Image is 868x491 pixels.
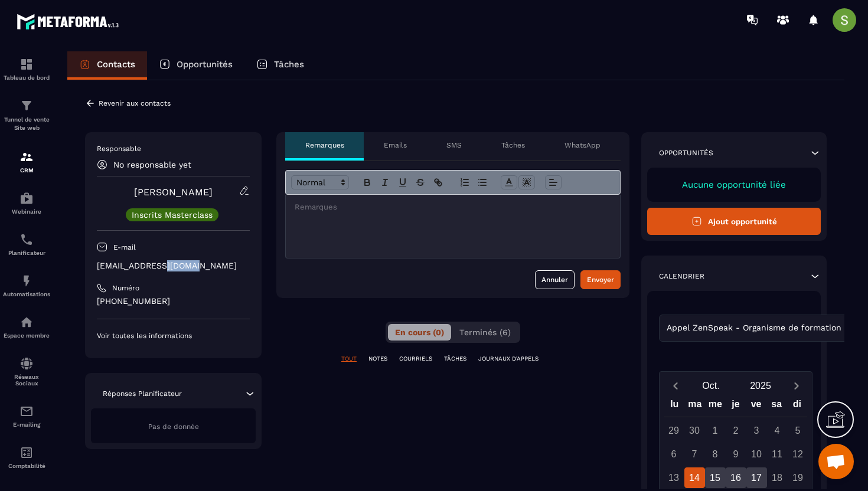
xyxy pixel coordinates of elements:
[788,467,808,488] div: 19
[97,296,250,307] p: [PHONE_NUMBER]
[685,396,706,417] div: ma
[97,59,135,70] p: Contacts
[767,467,788,488] div: 18
[535,270,575,289] button: Annuler
[787,396,807,417] div: di
[67,51,147,80] a: Contacts
[705,444,726,464] div: 8
[97,331,250,341] p: Voir toutes les informations
[3,348,50,395] a: social-networksocial-networkRéseaux Sociaux
[274,59,304,70] p: Tâches
[3,141,50,182] a: formationformationCRM
[726,444,746,464] div: 9
[726,396,746,417] div: je
[3,250,50,256] p: Planificateur
[659,179,809,190] p: Aucune opportunité liée
[587,274,614,286] div: Envoyer
[766,396,787,417] div: sa
[726,467,746,488] div: 16
[19,233,34,247] img: scheduler
[659,271,704,281] p: Calendrier
[736,375,785,396] button: Open years overlay
[244,51,316,80] a: Tâches
[3,291,50,297] p: Automatisations
[3,48,50,90] a: formationformationTableau de bord
[788,420,808,441] div: 5
[501,140,525,150] p: Tâches
[368,355,387,363] p: NOTES
[684,444,705,464] div: 7
[97,260,250,271] p: [EMAIL_ADDRESS][DOMAIN_NAME]
[3,167,50,174] p: CRM
[705,467,726,488] div: 15
[746,420,767,441] div: 3
[17,11,123,32] img: logo
[19,446,34,460] img: accountant
[664,396,685,417] div: lu
[3,437,50,478] a: accountantaccountantComptabilité
[19,315,34,329] img: automations
[113,160,191,169] p: No responsable yet
[395,328,444,337] span: En cours (0)
[19,150,34,164] img: formation
[664,378,686,394] button: Previous month
[99,99,171,107] p: Revenir aux contacts
[3,74,50,81] p: Tableau de bord
[564,140,601,150] p: WhatsApp
[97,144,250,153] p: Responsable
[684,467,705,488] div: 14
[726,420,746,441] div: 2
[19,404,34,418] img: email
[3,421,50,428] p: E-mailing
[19,356,34,371] img: social-network
[177,59,233,70] p: Opportunités
[844,322,853,335] input: Search for option
[384,140,407,150] p: Emails
[788,444,808,464] div: 12
[746,444,767,464] div: 10
[684,420,705,441] div: 30
[3,463,50,469] p: Comptabilité
[3,374,50,387] p: Réseaux Sociaux
[446,140,462,150] p: SMS
[647,208,821,235] button: Ajout opportunité
[3,182,50,224] a: automationsautomationsWebinaire
[444,355,466,363] p: TÂCHES
[148,423,199,431] span: Pas de donnée
[664,420,684,441] div: 29
[134,186,213,198] a: [PERSON_NAME]
[19,57,34,71] img: formation
[3,90,50,141] a: formationformationTunnel de vente Site web
[3,208,50,215] p: Webinaire
[746,396,766,417] div: ve
[3,306,50,348] a: automationsautomationsEspace membre
[388,324,451,341] button: En cours (0)
[767,420,788,441] div: 4
[746,467,767,488] div: 17
[705,396,726,417] div: me
[664,467,684,488] div: 13
[659,148,713,158] p: Opportunités
[103,389,182,398] p: Réponses Planificateur
[112,283,139,293] p: Numéro
[478,355,539,363] p: JOURNAUX D'APPELS
[113,243,136,252] p: E-mail
[305,140,344,150] p: Remarques
[19,191,34,205] img: automations
[399,355,432,363] p: COURRIELS
[132,211,213,219] p: Inscrits Masterclass
[459,328,511,337] span: Terminés (6)
[664,322,844,335] span: Appel ZenSpeak - Organisme de formation
[341,355,357,363] p: TOUT
[3,332,50,339] p: Espace membre
[664,444,684,464] div: 6
[147,51,244,80] a: Opportunités
[580,270,621,289] button: Envoyer
[705,420,726,441] div: 1
[818,444,854,479] div: Ouvrir le chat
[19,274,34,288] img: automations
[3,116,50,132] p: Tunnel de vente Site web
[785,378,807,394] button: Next month
[767,444,788,464] div: 11
[3,224,50,265] a: schedulerschedulerPlanificateur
